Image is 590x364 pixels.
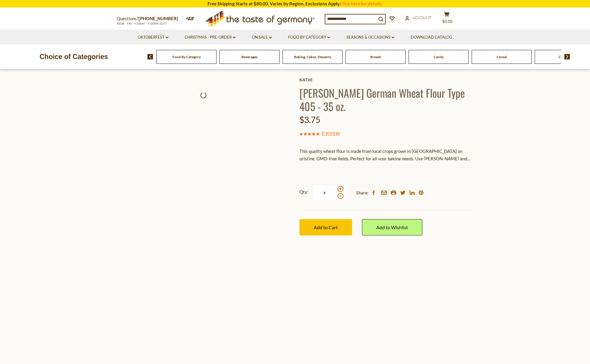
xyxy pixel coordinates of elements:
span: Share: [356,189,369,197]
a: Download Catalog [411,34,452,41]
span: Account [412,15,431,20]
a: Oktoberfest [138,34,168,41]
a: On Sale [252,34,272,41]
a: Cereal [497,55,507,59]
a: Kathi [299,77,473,82]
a: Food By Category [172,55,201,59]
a: Add to Wishlist [362,219,422,235]
a: [PHONE_NUMBER] [139,16,178,21]
span: ( ) [322,130,340,136]
a: Click here for details. [340,1,382,6]
img: previous arrow [147,54,153,59]
span: This quality wheat flour is made from local crops grown in [GEOGRAPHIC_DATA] on pristine, GMO-fre... [299,148,471,176]
strong: Qty: [299,188,308,196]
a: Account [405,15,431,21]
input: Qty: [312,185,337,201]
a: 1 Review [323,130,338,137]
a: Christmas - PRE-ORDER [185,34,236,41]
button: Add to Cart [299,219,352,235]
a: Beverages [241,55,258,59]
span: $0.00 [442,19,453,24]
a: Food By Category [288,34,330,41]
span: MON - FRI, 9:00AM - 5:00PM (EST) [117,22,167,25]
a: Breads [370,55,381,59]
img: next arrow [564,54,570,59]
a: Candy [434,55,444,59]
a: Cookies [558,55,571,59]
a: Seasons & Occasions [346,34,394,41]
span: Add to Cart [314,224,338,230]
span: $3.75 [299,115,320,125]
a: Baking, Cakes, Desserts [294,55,331,59]
h1: [PERSON_NAME] German Wheat Flour Type 405 - 35 oz. [299,86,473,113]
p: Questions? [117,15,183,23]
button: $0.00 [438,12,456,26]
